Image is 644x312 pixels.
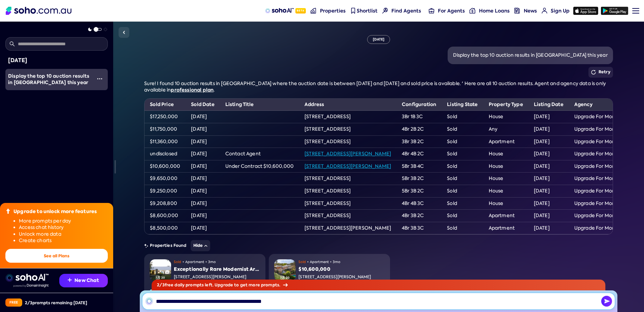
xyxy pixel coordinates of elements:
span: 20 [286,276,290,280]
td: [STREET_ADDRESS][PERSON_NAME] [299,222,396,234]
td: $8,500,000 [144,222,186,234]
td: 3Br 3B 2C [396,135,442,148]
span: • [205,259,207,265]
td: [STREET_ADDRESS] [299,135,396,148]
div: [STREET_ADDRESS][PERSON_NAME] [298,274,385,280]
td: [DATE] [186,222,220,234]
td: House [483,111,528,123]
td: 4Br 4B 3C [396,197,442,210]
td: Sold [442,197,483,210]
td: Under Contract $10,600,000 [220,160,299,173]
td: Upgrade For More [569,135,622,148]
td: [DATE] [186,148,220,160]
td: [DATE] [186,123,220,135]
td: 3Br 1B 3C [396,111,442,123]
span: • [307,259,309,265]
img: Map [150,289,176,300]
td: House [483,173,528,185]
td: Apartment [483,135,528,148]
a: [STREET_ADDRESS][PERSON_NAME] [304,163,391,169]
img: Data provided by Domain Insight [13,284,49,287]
img: Upgrade icon [5,208,11,214]
span: 3mo [208,259,216,265]
td: [STREET_ADDRESS] [299,210,396,222]
th: Listing Title [220,99,299,111]
td: 4Br 4B 2C [396,148,442,160]
td: Upgrade For More [569,148,622,160]
td: [DATE] [186,185,220,197]
span: Home Loans [479,7,510,14]
td: undisclosed [144,148,186,160]
div: Display the top 10 auction results in [GEOGRAPHIC_DATA] this year [453,52,608,59]
span: . [214,87,215,93]
button: Retry [588,67,613,78]
td: [DATE] [528,160,569,173]
td: $17,250,000 [144,111,186,123]
span: For Agents [438,7,465,14]
td: [DATE] [528,135,569,148]
img: shortlist-nav icon [350,8,356,14]
span: Apartment [310,259,329,265]
td: Sold [442,135,483,148]
span: 20 [161,276,165,280]
td: Sold [442,148,483,160]
img: app-store icon [573,7,598,15]
th: Address [299,99,396,111]
li: Access chat history [19,224,108,231]
td: Upgrade For More [569,111,622,123]
td: [STREET_ADDRESS] [299,111,396,123]
a: PropertyGallery Icon20Sold•Apartment•3mo$10,600,000[STREET_ADDRESS][PERSON_NAME]5Bedrooms3Bathroo... [269,254,390,306]
div: Exceptionally Rare Modernist Architectural Home in Prestigious Centennial Park Address [174,266,260,273]
button: Hide [191,240,211,251]
th: Sold Date [186,99,220,111]
img: for-agents-nav icon [542,8,547,14]
td: House [483,160,528,173]
span: Display the top 10 auction results in [GEOGRAPHIC_DATA] this year [8,73,89,86]
td: [DATE] [186,173,220,185]
span: Sure! I found 10 auction results in [GEOGRAPHIC_DATA] where the auction date is between [DATE] an... [144,80,606,93]
span: Apartment [185,259,204,265]
td: [DATE] [186,135,220,148]
td: 4Br 3B 2C [396,210,442,222]
td: [DATE] [186,197,220,210]
td: Any [483,123,528,135]
td: [DATE] [528,197,569,210]
span: Shortlist [357,7,378,14]
td: [STREET_ADDRESS] [299,123,396,135]
div: 2 / 3 free daily prompts left. Upgrade to get more prompts. [152,280,605,290]
button: See all Plans [5,249,108,263]
th: Listing Date [528,99,569,111]
td: Apartment [483,222,528,234]
img: SohoAI logo black [145,297,153,305]
img: Send icon [601,296,612,307]
td: Upgrade For More [569,123,622,135]
span: Sold [174,259,181,265]
img: Sidebar toggle icon [120,28,128,36]
th: Property Type [483,99,528,111]
img: news-nav icon [514,8,520,14]
td: $9,650,000 [144,173,186,185]
img: More icon [97,76,102,81]
td: [STREET_ADDRESS] [299,173,396,185]
img: properties-nav icon [311,8,316,14]
th: Sold Price [144,99,186,111]
span: Sign Up [551,7,570,14]
div: [DATE] [8,56,105,65]
img: google-play icon [601,7,628,15]
img: Retry icon [591,70,596,75]
span: • [183,259,184,265]
td: Contact Agent [220,148,299,160]
div: [STREET_ADDRESS][PERSON_NAME] [174,274,260,280]
td: $9,250,000 [144,185,186,197]
td: [DATE] [528,111,569,123]
td: Sold [442,173,483,185]
img: Property [274,259,296,281]
img: for-agents-nav icon [470,8,475,14]
img: Arrow icon [283,283,288,287]
a: Display the top 10 auction results in [GEOGRAPHIC_DATA] this year [5,69,92,90]
span: 3mo [333,259,340,265]
td: [STREET_ADDRESS] [299,197,396,210]
img: sohoai logo [5,274,49,282]
td: [DATE] [528,210,569,222]
th: Configuration [396,99,442,111]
